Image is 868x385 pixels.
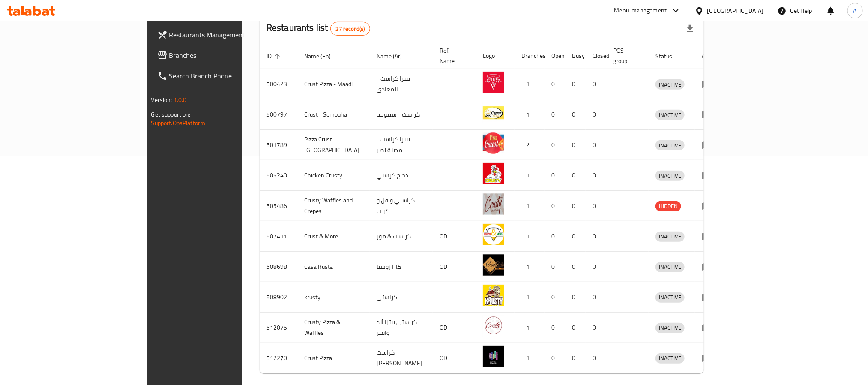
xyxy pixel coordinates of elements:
span: Search Branch Phone [169,71,285,81]
span: Restaurants Management [169,30,285,40]
td: 1 [515,69,545,99]
span: Name (Ar) [377,51,413,61]
span: 1.0.0 [174,94,187,105]
h2: Restaurants list [266,21,370,36]
td: 1 [515,99,545,130]
td: 2 [515,130,545,160]
th: Busy [565,43,586,69]
td: Pizza Crust - [GEOGRAPHIC_DATA] [297,130,370,160]
td: 0 [545,191,565,221]
td: 0 [586,160,606,191]
td: Crust Pizza [297,343,370,373]
span: 27 record(s) [331,25,370,33]
td: بيتزا كراست - المعادى [370,69,433,99]
div: Menu [702,322,718,333]
div: Menu [702,170,718,180]
img: Crust & More [483,224,504,245]
table: enhanced table [260,43,724,373]
div: Menu [702,292,718,302]
td: 0 [586,313,606,343]
td: كراستي [370,282,433,313]
span: Version: [151,94,172,105]
td: Casa Rusta [297,252,370,282]
span: Get support on: [151,109,191,120]
td: كازا روستا [370,252,433,282]
div: Menu [702,140,718,150]
span: HIDDEN [655,201,681,211]
div: [GEOGRAPHIC_DATA] [707,6,764,15]
span: INACTIVE [655,262,685,272]
span: Name (En) [304,51,342,61]
span: Status [655,51,683,61]
td: بيتزا كراست - مدينة نصر [370,130,433,160]
td: 1 [515,191,545,221]
td: OD [433,343,476,373]
td: 0 [586,221,606,252]
td: 0 [565,343,586,373]
img: Pizza Crust - Nasr City [483,132,504,154]
div: INACTIVE [655,323,685,333]
td: OD [433,252,476,282]
th: Branches [515,43,545,69]
img: Chicken Crusty [483,163,504,184]
td: Chicken Crusty [297,160,370,191]
td: كراست & مور [370,221,433,252]
div: Menu [702,262,718,272]
td: كراستي وافل و كريب [370,191,433,221]
td: 1 [515,343,545,373]
a: Support.OpsPlatform [151,117,206,129]
img: Casa Rusta [483,254,504,276]
img: Crust Pizza [483,346,504,367]
span: INACTIVE [655,232,685,241]
span: POS group [613,45,638,66]
td: 0 [545,69,565,99]
td: 1 [515,252,545,282]
div: INACTIVE [655,140,685,150]
div: Menu [702,201,718,211]
td: 0 [545,160,565,191]
img: Crust - Semouha [483,102,504,123]
div: INACTIVE [655,292,685,303]
div: INACTIVE [655,171,685,181]
div: Total records count [330,22,371,36]
td: 0 [586,69,606,99]
span: Ref. Name [440,45,466,66]
td: Crust - Semouha [297,99,370,130]
td: 0 [586,252,606,282]
td: OD [433,221,476,252]
td: 1 [515,160,545,191]
td: 0 [565,69,586,99]
span: A [853,6,857,15]
a: Search Branch Phone [150,66,292,86]
span: INACTIVE [655,171,685,181]
td: 0 [565,313,586,343]
div: Menu [702,353,718,363]
td: 0 [586,130,606,160]
td: 0 [545,221,565,252]
span: Branches [169,50,285,60]
td: OD [433,313,476,343]
div: Menu-management [614,6,667,16]
td: دجاج كرستي [370,160,433,191]
span: INACTIVE [655,110,685,120]
td: 0 [565,282,586,313]
th: Closed [586,43,606,69]
span: INACTIVE [655,80,685,90]
td: 0 [565,221,586,252]
td: كراست - سموحة [370,99,433,130]
td: Crusty Pizza & Waffles [297,313,370,343]
span: INACTIVE [655,292,685,302]
td: 1 [515,221,545,252]
img: Crust Pizza - Maadi [483,72,504,93]
td: 0 [545,252,565,282]
td: 0 [586,99,606,130]
a: Branches [150,45,292,66]
td: كراستي بيتزا آند وافلز [370,313,433,343]
td: 0 [545,99,565,130]
div: Menu [702,109,718,120]
div: Menu [702,79,718,89]
span: ID [266,51,283,61]
span: INACTIVE [655,353,685,363]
